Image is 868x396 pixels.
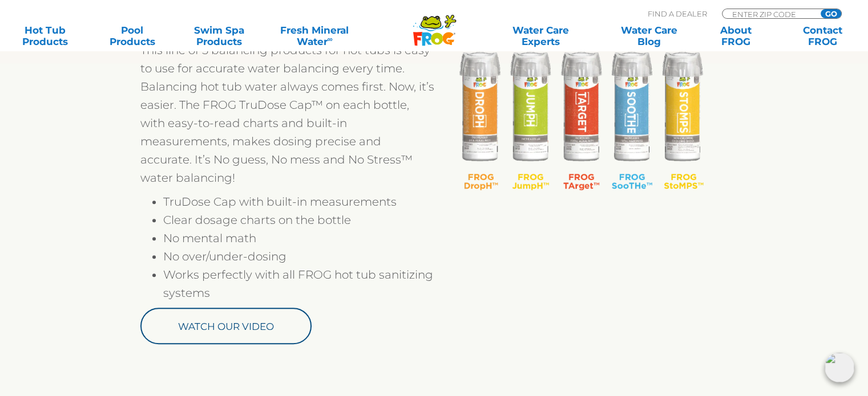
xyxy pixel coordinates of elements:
[98,25,165,47] a: PoolProducts
[789,25,857,47] a: ContactFROG
[821,9,841,18] input: GO
[272,25,357,47] a: Fresh MineralWater∞
[11,25,79,47] a: Hot TubProducts
[163,229,434,247] li: No mental math
[185,25,253,47] a: Swim SpaProducts
[163,266,434,302] li: Works perfectly with all FROG hot tub sanitizing systems
[163,193,434,211] li: TruDose Cap with built-in measurements
[486,25,596,47] a: Water CareExperts
[327,35,332,43] sup: ∞
[615,25,683,47] a: Water CareBlog
[163,211,434,229] li: Clear dosage charts on the bottle
[140,41,434,187] p: This line of 5 balancing products for hot tubs is easy to use for accurate water balancing every ...
[825,353,854,382] img: openIcon
[731,9,808,19] input: Zip Code Form
[702,25,769,47] a: AboutFROG
[648,9,707,19] p: Find A Dealer
[434,41,728,198] img: FROG_Nemo Bottles
[140,308,312,344] a: Watch Our Video
[163,247,434,266] li: No over/under-dosing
